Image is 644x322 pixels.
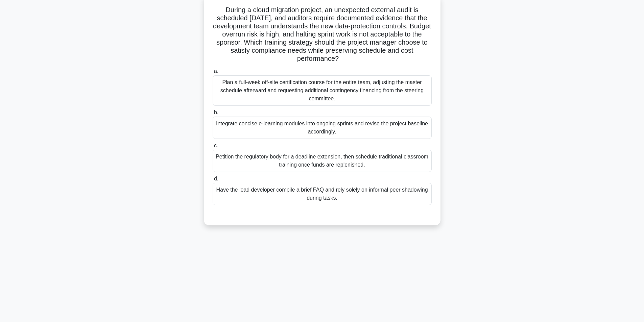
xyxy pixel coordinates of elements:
span: d. [214,176,218,181]
span: c. [214,143,218,148]
div: Have the lead developer compile a brief FAQ and rely solely on informal peer shadowing during tasks. [213,183,432,205]
div: Petition the regulatory body for a deadline extension, then schedule traditional classroom traini... [213,150,432,172]
span: b. [214,109,218,115]
div: Integrate concise e-learning modules into ongoing sprints and revise the project baseline accordi... [213,117,432,139]
span: a. [214,68,218,74]
div: Plan a full-week off-site certification course for the entire team, adjusting the master schedule... [213,75,432,106]
h5: During a cloud migration project, an unexpected external audit is scheduled [DATE], and auditors ... [212,6,432,63]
